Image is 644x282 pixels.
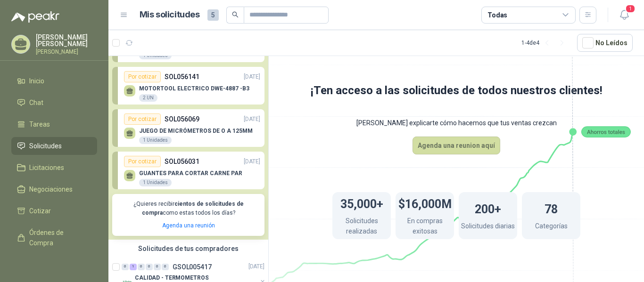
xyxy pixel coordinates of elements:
[36,49,97,55] p: [PERSON_NAME]
[29,227,88,248] span: Órdenes de Compra
[29,162,64,173] span: Licitaciones
[11,159,97,177] a: Licitaciones
[36,34,97,47] p: [PERSON_NAME] [PERSON_NAME]
[124,113,161,125] div: Por cotizar
[11,94,97,112] a: Chat
[11,256,97,274] a: Remisiones
[396,216,454,239] p: En compras exitosas
[413,137,500,154] button: Agenda una reunion aquí
[29,97,43,108] span: Chat
[398,193,452,213] h1: $16,000M
[140,8,200,22] h1: Mis solicitudes
[139,170,242,177] p: GUANTES PARA CORTAR CARNE PAR
[616,7,633,24] button: 1
[165,156,199,167] p: SOL056031
[244,73,260,81] p: [DATE]
[29,76,44,86] span: Inicio
[142,201,244,216] b: cientos de solicitudes de compra
[11,202,97,220] a: Cotizar
[112,152,264,189] a: Por cotizarSOL056031[DATE] GUANTES PARA CORTAR CARNE PAR1 Unidades
[11,137,97,155] a: Solicitudes
[112,109,264,147] a: Por cotizarSOL056069[DATE] JUEGO DE MICRÓMETROS DE O A 125MM1 Unidades
[138,264,145,270] div: 0
[165,114,199,124] p: SOL056069
[244,115,260,124] p: [DATE]
[475,198,501,218] h1: 200+
[11,180,97,198] a: Negociaciones
[11,11,59,23] img: Logo peakr
[139,128,253,134] p: JUEGO DE MICRÓMETROS DE O A 125MM
[248,262,264,271] p: [DATE]
[340,193,383,213] h1: 35,000+
[118,200,259,218] p: ¿Quieres recibir como estas todos los días?
[162,264,169,270] div: 0
[11,115,97,133] a: Tareas
[108,240,268,258] div: Solicitudes de tus compradores
[29,119,50,129] span: Tareas
[173,264,212,270] p: GSOL005417
[146,264,153,270] div: 0
[11,224,97,252] a: Órdenes de Compra
[112,67,264,105] a: Por cotizarSOL056141[DATE] MOTORTOOL ELECTRICO DWE-4887 -B32 UN
[154,264,161,270] div: 0
[521,35,570,50] div: 1 - 4 de 4
[232,11,239,18] span: search
[122,264,129,270] div: 0
[535,221,568,234] p: Categorías
[207,9,219,21] span: 5
[139,94,157,102] div: 2 UN
[487,10,507,20] div: Todas
[139,137,172,144] div: 1 Unidades
[29,184,73,194] span: Negociaciones
[29,206,51,216] span: Cotizar
[332,216,391,239] p: Solicitudes realizadas
[139,179,172,186] div: 1 Unidades
[625,4,636,13] span: 1
[124,71,161,82] div: Por cotizar
[139,85,249,92] p: MOTORTOOL ELECTRICO DWE-4887 -B3
[108,9,268,240] div: Por cotizarSOL056177[DATE] PIE [PERSON_NAME] MARCA MITUTOYO REF [PHONE_NUMBER]1 UnidadesPor cotiz...
[124,156,161,167] div: Por cotizar
[165,72,199,82] p: SOL056141
[545,198,558,218] h1: 78
[29,141,62,151] span: Solicitudes
[244,157,260,166] p: [DATE]
[162,222,215,229] a: Agenda una reunión
[11,72,97,90] a: Inicio
[461,221,515,234] p: Solicitudes diarias
[130,264,137,270] div: 1
[577,34,633,52] button: No Leídos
